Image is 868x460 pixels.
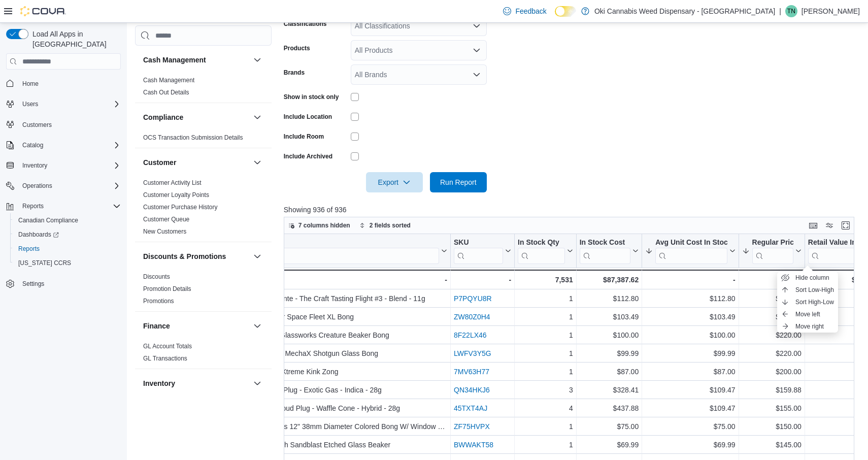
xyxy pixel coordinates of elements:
div: - [742,274,801,286]
div: 1 [518,292,573,305]
div: 1 [518,439,573,451]
button: In Stock Cost [580,238,639,264]
div: $99.99 [580,347,639,359]
button: Display options [823,219,836,232]
span: Dark Mode [555,17,555,17]
h3: Inventory [143,378,175,388]
div: 1 [518,329,573,341]
div: $69.99 [645,439,735,451]
div: 1 [518,311,573,323]
p: Showing 936 of 936 [284,205,860,215]
div: $437.88 [580,402,639,414]
a: Promotion Details [143,285,191,292]
div: $112.80 [645,292,735,305]
span: TN [787,5,795,17]
span: Catalog [18,139,121,151]
button: Cash Management [251,54,263,66]
button: Open list of options [473,22,481,30]
a: 7MV63H77 [454,368,489,376]
a: ZF75HVPX [454,422,490,431]
button: Compliance [251,111,263,123]
div: TJ Nassiri [785,5,797,17]
div: 4 [518,402,573,414]
div: $112.80 [580,292,639,305]
button: Catalog [2,138,125,152]
div: - [454,274,511,286]
div: 1 [518,366,573,378]
button: Open list of options [473,71,481,79]
a: QN34HKJ6 [454,386,490,394]
div: $75.00 [645,420,735,433]
h3: Cash Management [143,55,206,65]
h3: Compliance [143,112,183,122]
span: Inventory [22,161,47,170]
div: SKU [454,238,503,248]
div: Cognoscente - The Craft Tasting Flight #3 - Blend - 11g [251,292,447,305]
div: $159.88 [742,384,801,396]
a: Reports [14,243,44,255]
div: Cash Management [135,74,272,103]
nav: Complex example [6,72,121,317]
div: - [645,274,735,286]
div: FT- The Loud Plug - Waffle Cone - Hybrid - 28g [251,402,447,414]
a: P7PQYU8R [454,294,492,303]
label: Classifications [284,20,327,28]
div: In Stock Cost [580,238,630,248]
label: Show in stock only [284,93,339,101]
a: Canadian Compliance [14,214,82,226]
button: Keyboard shortcuts [807,219,819,232]
div: 8" Shine Glassworks Creature Beaker Bong [251,329,447,341]
span: 7 columns hidden [298,221,350,229]
div: Compliance [135,132,272,148]
span: Export [372,172,417,192]
span: Home [18,77,121,89]
button: Inventory [143,378,249,388]
div: $100.00 [580,329,639,341]
div: $87.00 [580,366,639,378]
button: Canadian Compliance [10,213,125,227]
div: $99.99 [645,347,735,359]
button: Reports [18,200,48,212]
span: Move left [795,310,820,318]
a: Customer Purchase History [143,204,218,211]
a: Promotions [143,298,174,305]
div: $87.00 [645,366,735,378]
span: Run Report [440,177,477,187]
div: $155.00 [742,402,801,414]
span: Catalog [22,141,43,149]
a: Cash Management [143,77,194,84]
p: Oki Cannabis Weed Dispensary - [GEOGRAPHIC_DATA] [594,5,775,17]
button: Settings [2,276,125,291]
button: Reports [2,199,125,213]
p: | [779,5,781,17]
label: Include Room [284,133,324,141]
div: Finance [135,340,272,369]
a: BWWAKT58 [454,441,493,449]
button: Catalog [18,139,47,151]
div: In Stock Qty [518,238,565,248]
button: Customer [143,157,249,168]
div: Product [251,238,439,264]
button: Avg Unit Cost In Stock [645,238,735,264]
a: 8F22LX46 [454,331,487,339]
button: Customer [251,156,263,169]
div: Avg Unit Cost In Stock [655,238,727,248]
div: 27" Action MechaX Shotgun Glass Bong [251,347,447,359]
span: Reports [18,245,40,253]
div: 1 [518,420,573,433]
button: 2 fields sorted [355,219,415,232]
button: Compliance [143,112,249,122]
a: 45TXT4AJ [454,404,487,412]
h3: Finance [143,321,170,331]
div: Avg Unit Cost In Stock [655,238,727,264]
span: Settings [18,277,121,290]
div: $220.00 [742,347,801,359]
span: Hide column [795,274,829,282]
span: Inventory [18,159,121,172]
a: Discounts [143,273,170,280]
div: SKU URL [454,238,503,264]
button: Finance [251,320,263,332]
span: Customers [18,118,121,131]
div: $109.47 [645,402,735,414]
button: [US_STATE] CCRS [10,256,125,270]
